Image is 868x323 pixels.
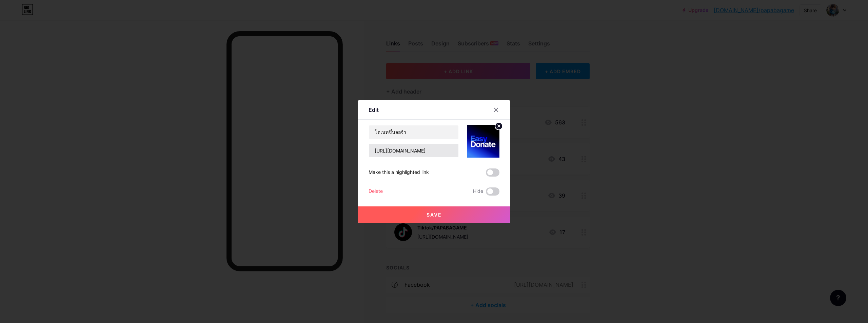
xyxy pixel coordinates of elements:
img: link_thumbnail [467,125,499,158]
span: Save [427,212,442,218]
div: Delete [369,187,383,196]
span: Hide [473,187,483,196]
input: Title [369,125,458,139]
div: Edit [369,106,379,114]
div: Make this a highlighted link [369,168,429,177]
input: URL [369,144,458,157]
button: Save [358,206,510,223]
